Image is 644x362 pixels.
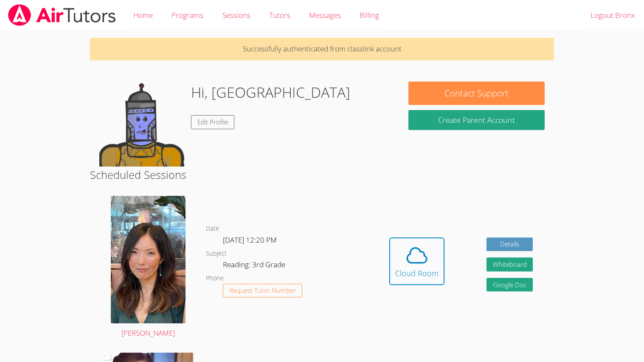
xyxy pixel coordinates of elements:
a: Edit Profile [191,115,234,129]
span: Request Tutor Number [229,287,296,294]
dt: Phone [206,273,224,284]
img: airtutors_banner-c4298cdbf04f3fff15de1276eac7730deb9818008684d7c2e4769d2f7ddbe033.png [7,4,117,26]
dd: Reading: 3rd Grade [223,259,287,273]
a: [PERSON_NAME] [111,196,186,339]
dt: Subject [206,249,227,259]
img: avatar.png [111,196,186,323]
h1: Hi, [GEOGRAPHIC_DATA] [191,82,350,103]
span: Messages [309,10,341,20]
button: Cloud Room [389,238,444,285]
a: Google Doc [487,278,533,292]
button: Request Tutor Number [223,284,302,298]
span: [DATE] 12:20 PM [223,235,277,245]
div: Cloud Room [395,267,439,279]
a: Details [487,238,533,252]
p: Successfully authenticated from classlink account [90,38,554,60]
button: Create Parent Account [408,110,544,130]
dt: Date [206,223,219,234]
button: Contact Support [408,82,544,105]
button: Whiteboard [487,257,533,271]
img: default.png [99,82,184,167]
h2: Scheduled Sessions [90,167,554,183]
